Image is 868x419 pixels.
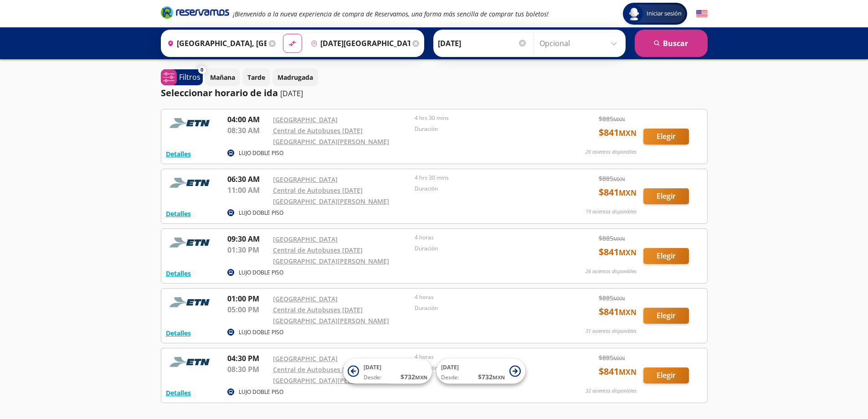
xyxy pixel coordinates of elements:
p: Mañana [210,72,235,82]
a: [GEOGRAPHIC_DATA] [273,115,338,124]
p: LUJO DOBLE PISO [239,388,283,396]
span: $ 841 [599,245,637,259]
a: [GEOGRAPHIC_DATA] [273,295,338,303]
a: Central de Autobuses [DATE][GEOGRAPHIC_DATA][PERSON_NAME] [273,186,389,206]
p: Duración [415,244,552,253]
p: 4 hrs 30 mins [415,114,552,122]
span: $ 885 [599,233,625,243]
small: MXN [613,295,625,302]
small: MXN [613,176,625,182]
span: $ 841 [599,126,637,140]
p: 04:00 AM [227,114,268,125]
img: RESERVAMOS [166,174,216,192]
button: Detalles [166,328,191,338]
a: Central de Autobuses [DATE][GEOGRAPHIC_DATA][PERSON_NAME] [273,365,389,385]
p: 08:30 PM [227,364,268,375]
p: Duración [415,125,552,133]
span: $ 885 [599,353,625,362]
img: RESERVAMOS [166,353,216,371]
p: 06:30 AM [227,174,268,185]
a: Central de Autobuses [DATE][GEOGRAPHIC_DATA][PERSON_NAME] [273,126,389,146]
small: MXN [613,355,625,362]
a: Central de Autobuses [DATE][GEOGRAPHIC_DATA][PERSON_NAME] [273,246,389,265]
span: Desde: [364,373,381,382]
button: 0Filtros [161,69,203,85]
p: 08:30 AM [227,125,268,136]
button: Detalles [166,209,191,218]
p: 19 asientos disponibles [586,208,637,216]
small: MXN [415,374,427,381]
input: Buscar Origen [164,32,267,55]
a: Brand Logo [161,5,229,22]
small: MXN [613,235,625,242]
small: MXN [613,116,625,123]
p: 01:00 PM [227,293,268,304]
p: LUJO DOBLE PISO [239,328,283,336]
img: RESERVAMOS [166,293,216,311]
p: 4 horas [415,293,552,301]
p: Seleccionar horario de ida [161,86,278,100]
p: Duración [415,185,552,193]
button: Elegir [643,367,689,383]
input: Elegir Fecha [438,32,527,55]
span: $ 732 [401,372,427,382]
a: [GEOGRAPHIC_DATA] [273,235,338,243]
button: Mañana [205,68,240,86]
p: 4 hrs 30 mins [415,174,552,182]
span: $ 732 [478,372,505,382]
p: Madrugada [277,72,313,82]
span: $ 885 [599,293,625,303]
p: Duración [415,304,552,312]
span: [DATE] [364,363,381,371]
em: ¡Bienvenido a la nueva experiencia de compra de Reservamos, una forma más sencilla de comprar tus... [233,10,549,18]
small: MXN [619,307,637,317]
small: MXN [619,367,637,377]
p: LUJO DOBLE PISO [239,209,283,217]
p: 01:30 PM [227,244,268,255]
button: Tarde [242,68,270,86]
button: Buscar [635,30,708,57]
button: Detalles [166,388,191,398]
p: 09:30 AM [227,233,268,244]
a: [GEOGRAPHIC_DATA] [273,354,338,363]
img: RESERVAMOS [166,233,216,252]
button: Detalles [166,149,191,159]
p: 32 asientos disponibles [586,387,637,395]
p: 26 asientos disponibles [586,268,637,275]
p: LUJO DOBLE PISO [239,149,283,157]
span: $ 885 [599,174,625,183]
span: [DATE] [441,363,459,371]
p: Tarde [247,72,265,82]
button: Elegir [643,308,689,324]
span: Iniciar sesión [643,9,685,18]
button: [DATE]Desde:$732MXN [343,359,432,384]
a: Central de Autobuses [DATE][GEOGRAPHIC_DATA][PERSON_NAME] [273,305,389,325]
p: 4 horas [415,233,552,242]
input: Buscar Destino [307,32,410,55]
span: Desde: [441,373,459,382]
small: MXN [619,128,637,138]
img: RESERVAMOS [166,114,216,132]
p: 4 horas [415,353,552,361]
button: Detalles [166,269,191,278]
span: $ 885 [599,114,625,124]
button: Madrugada [272,68,318,86]
p: 05:00 PM [227,304,268,315]
p: [DATE] [280,88,303,99]
button: Elegir [643,248,689,264]
span: $ 841 [599,186,637,199]
p: 11:00 AM [227,185,268,196]
p: LUJO DOBLE PISO [239,269,283,277]
small: MXN [493,374,505,381]
button: Elegir [643,129,689,145]
p: 31 asientos disponibles [586,327,637,335]
i: Brand Logo [161,5,229,19]
span: $ 841 [599,305,637,319]
button: English [696,8,708,20]
input: Opcional [539,32,621,55]
p: Filtros [179,72,200,83]
small: MXN [619,188,637,198]
span: $ 841 [599,365,637,378]
small: MXN [619,248,637,258]
button: [DATE]Desde:$732MXN [437,359,525,384]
